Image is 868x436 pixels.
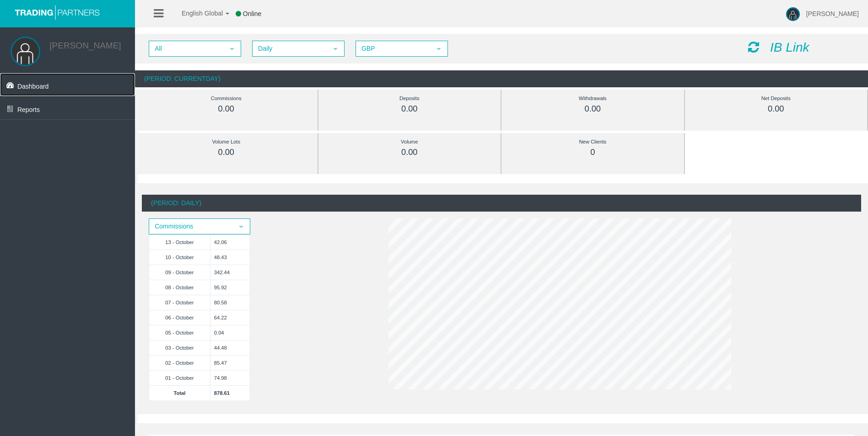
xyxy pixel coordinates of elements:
div: 0.00 [339,147,480,158]
td: 48.43 [210,250,249,265]
div: 0.00 [156,147,297,158]
td: 878.61 [210,385,249,400]
td: 85.47 [210,355,249,370]
td: 342.44 [210,265,249,280]
span: select [332,45,339,53]
td: 80.58 [210,295,249,310]
td: 02 - October [149,355,210,370]
span: Daily [253,42,327,56]
span: Commissions [150,219,233,234]
td: 13 - October [149,234,210,250]
div: (Period: Daily) [142,195,861,212]
div: Volume [339,137,480,147]
div: 0 [522,147,663,158]
img: logo.svg [11,5,103,20]
div: (Period: CurrentDay) [135,70,868,87]
span: [PERSON_NAME] [806,10,859,17]
td: 07 - October [149,295,210,310]
span: Dashboard [17,83,49,90]
td: 42.06 [210,234,249,250]
td: 0.04 [210,325,249,340]
td: 05 - October [149,325,210,340]
i: Reload Dashboard [748,41,759,53]
span: GBP [356,42,431,56]
div: Commissions [156,93,297,104]
div: Deposits [339,93,480,104]
i: IB Link [770,40,809,54]
td: 03 - October [149,340,210,355]
span: Online [243,10,261,17]
td: 01 - October [149,370,210,385]
a: [PERSON_NAME] [49,41,121,50]
span: Reports [17,106,40,113]
td: 74.98 [210,370,249,385]
div: 0.00 [156,104,297,114]
div: New Clients [522,137,663,147]
td: 09 - October [149,265,210,280]
td: 06 - October [149,310,210,325]
div: Withdrawals [522,93,663,104]
img: user-image [786,7,800,21]
td: 64.22 [210,310,249,325]
div: Volume Lots [156,137,297,147]
div: 0.00 [522,104,663,114]
span: select [435,45,442,53]
div: 0.00 [706,104,847,114]
span: English Global [170,10,223,17]
td: 10 - October [149,250,210,265]
span: select [228,45,236,53]
span: All [150,42,224,56]
td: 08 - October [149,280,210,295]
td: Total [149,385,210,400]
span: select [237,223,245,230]
div: Net Deposits [706,93,847,104]
div: 0.00 [339,104,480,114]
td: 95.92 [210,280,249,295]
td: 44.48 [210,340,249,355]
